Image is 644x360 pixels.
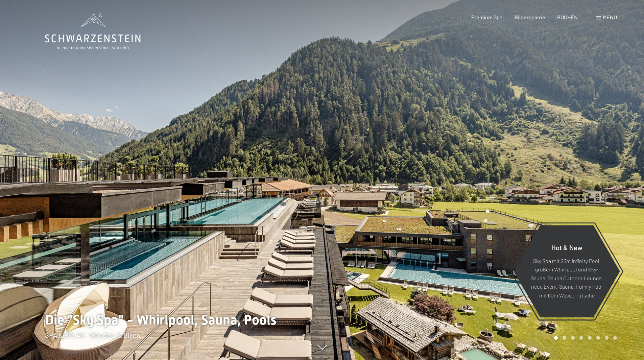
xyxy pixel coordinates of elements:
span: Hot & New [551,243,582,251]
div: Carousel Page 3 [571,336,575,340]
a: Bildergalerie [515,14,545,20]
div: Carousel Page 7 [605,336,609,340]
a: BUCHEN [557,14,578,20]
div: Carousel Pagination [552,336,617,340]
div: Carousel Page 8 [613,336,617,340]
div: Carousel Page 1 (Current Slide) [554,336,558,340]
div: Carousel Page 5 [588,336,592,340]
div: Carousel Page 4 [579,336,583,340]
a: Premium Spa [471,14,502,20]
div: Carousel Page 6 [596,336,600,340]
p: Sky Spa mit 23m Infinity Pool, großem Whirlpool und Sky-Sauna, Sauna Outdoor Lounge, neue Event-S... [530,256,603,299]
div: Carousel Page 2 [563,336,566,340]
span: Menü [603,14,617,20]
a: Hot & New Sky Spa mit 23m Infinity Pool, großem Whirlpool und Sky-Sauna, Sauna Outdoor Lounge, ne... [513,225,620,318]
